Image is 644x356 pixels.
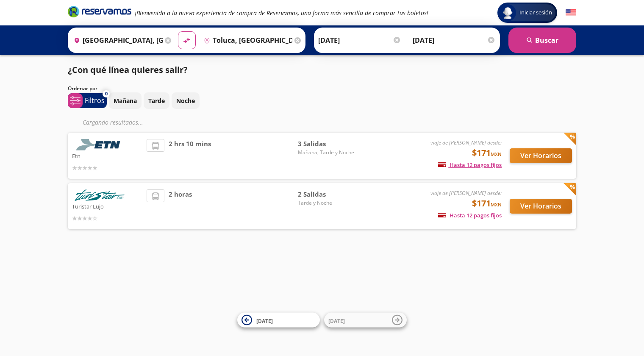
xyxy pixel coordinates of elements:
span: 3 Salidas [298,139,357,149]
p: Turistar Lujo [72,201,142,211]
button: 0Filtros [68,93,107,108]
em: viaje de [PERSON_NAME] desde: [430,189,502,197]
span: [DATE] [328,317,345,324]
span: 2 horas [169,189,192,223]
span: Hasta 12 pagos fijos [438,211,502,219]
p: Noche [176,96,195,105]
a: Brand Logo [68,5,131,20]
span: 2 hrs 10 mins [169,139,211,172]
button: Buscar [508,28,576,53]
span: 0 [105,90,108,97]
span: Hasta 12 pagos fijos [438,161,502,169]
button: [DATE] [237,313,320,328]
span: Tarde y Noche [298,199,357,207]
p: Ordenar por [68,85,97,92]
span: Mañana, Tarde y Noche [298,149,357,156]
input: Opcional [413,30,496,51]
small: MXN [491,201,502,208]
input: Elegir Fecha [318,30,401,51]
img: Turistar Lujo [72,189,127,201]
i: Brand Logo [68,5,131,18]
button: [DATE] [324,313,407,328]
p: Filtros [85,95,105,106]
input: Buscar Destino [200,30,293,51]
span: 2 Salidas [298,189,357,199]
button: English [566,8,576,18]
p: ¿Con qué línea quieres salir? [68,64,188,76]
em: Cargando resultados ... [83,118,143,126]
span: $171 [472,147,502,159]
span: $171 [472,197,502,210]
em: viaje de [PERSON_NAME] desde: [430,139,502,146]
em: ¡Bienvenido a la nueva experiencia de compra de Reservamos, una forma más sencilla de comprar tus... [135,9,428,17]
img: Etn [72,139,127,150]
button: Ver Horarios [510,148,572,163]
p: Tarde [148,96,165,105]
input: Buscar Origen [70,30,163,51]
button: Mañana [109,92,142,109]
span: [DATE] [256,317,273,324]
p: Etn [72,150,142,161]
small: MXN [491,151,502,157]
span: Iniciar sesión [516,8,555,17]
button: Noche [172,92,200,109]
button: Ver Horarios [510,199,572,214]
button: Tarde [144,92,169,109]
p: Mañana [114,96,137,105]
